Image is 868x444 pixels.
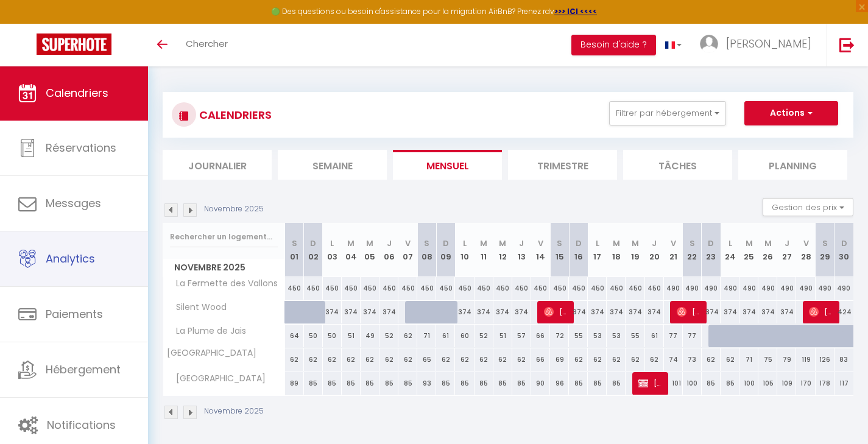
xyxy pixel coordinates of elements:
div: 490 [702,277,721,300]
div: 62 [645,348,664,371]
abbr: D [443,238,449,249]
th: 11 [475,223,493,277]
div: 62 [455,348,474,371]
li: Journalier [163,150,272,180]
div: 170 [796,372,815,395]
div: 71 [739,348,758,371]
div: 450 [626,277,644,300]
div: 126 [816,348,834,371]
div: 490 [777,277,796,300]
abbr: V [803,238,809,249]
div: 62 [702,348,721,371]
span: Hébergement [46,362,121,377]
div: 85 [721,372,739,395]
abbr: S [557,238,562,249]
img: Super Booking [37,33,111,55]
span: [PERSON_NAME] EPCC SALINE ROYALE [638,372,663,395]
th: 01 [285,223,304,277]
div: 60 [455,325,474,347]
div: 52 [379,325,398,347]
span: La Fermette des Vallons [165,277,281,291]
abbr: S [822,238,828,249]
span: [GEOGRAPHIC_DATA] [165,372,269,386]
th: 15 [550,223,569,277]
span: [PERSON_NAME] [544,300,569,323]
th: 12 [493,223,512,277]
div: 62 [398,348,417,371]
abbr: L [330,238,334,249]
th: 20 [645,223,664,277]
div: 85 [493,372,512,395]
a: ... [PERSON_NAME] [691,24,827,66]
abbr: J [785,238,789,249]
div: 72 [550,325,569,347]
div: 85 [304,372,323,395]
div: 62 [493,348,512,371]
div: 178 [816,372,834,395]
th: 19 [626,223,644,277]
div: 374 [626,301,644,323]
div: 374 [323,301,342,323]
div: 77 [664,325,683,347]
abbr: L [596,238,599,249]
li: Semaine [278,150,387,180]
th: 27 [777,223,796,277]
div: 450 [455,277,474,300]
abbr: S [690,238,695,249]
div: 100 [683,372,702,395]
div: 374 [777,301,796,323]
th: 05 [361,223,379,277]
span: [PERSON_NAME] [726,36,811,51]
th: 18 [607,223,626,277]
div: 490 [816,277,834,300]
abbr: M [764,238,772,249]
div: 62 [398,325,417,347]
div: 57 [512,325,531,347]
div: 450 [531,277,550,300]
abbr: S [292,238,297,249]
th: 30 [834,223,853,277]
div: 62 [342,348,361,371]
div: 49 [361,325,379,347]
div: 62 [475,348,493,371]
div: 85 [436,372,455,395]
div: 117 [834,372,853,395]
div: 62 [721,348,739,371]
div: 62 [285,348,304,371]
div: 64 [285,325,304,347]
div: 450 [475,277,493,300]
div: 55 [626,325,644,347]
button: Besoin d'aide ? [571,35,656,55]
div: 85 [569,372,588,395]
a: >>> ICI <<<< [554,6,597,16]
div: 450 [379,277,398,300]
span: Novembre 2025 [163,259,284,277]
span: Paiements [46,306,103,322]
th: 17 [588,223,607,277]
div: 374 [379,301,398,323]
th: 14 [531,223,550,277]
div: 450 [304,277,323,300]
th: 06 [379,223,398,277]
div: 374 [758,301,777,323]
th: 10 [455,223,474,277]
div: 450 [323,277,342,300]
span: [PERSON_NAME] [809,300,834,323]
abbr: D [841,238,847,249]
div: 450 [512,277,531,300]
th: 22 [683,223,702,277]
button: Gestion des prix [763,198,853,216]
span: [GEOGRAPHIC_DATA] [165,348,256,358]
div: 424 [834,301,853,323]
div: 109 [777,372,796,395]
div: 66 [531,348,550,371]
div: 51 [493,325,512,347]
th: 25 [739,223,758,277]
span: Calendriers [46,85,108,100]
li: Tâches [623,150,732,180]
div: 50 [323,325,342,347]
div: 85 [455,372,474,395]
abbr: D [576,238,582,249]
div: 374 [588,301,607,323]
